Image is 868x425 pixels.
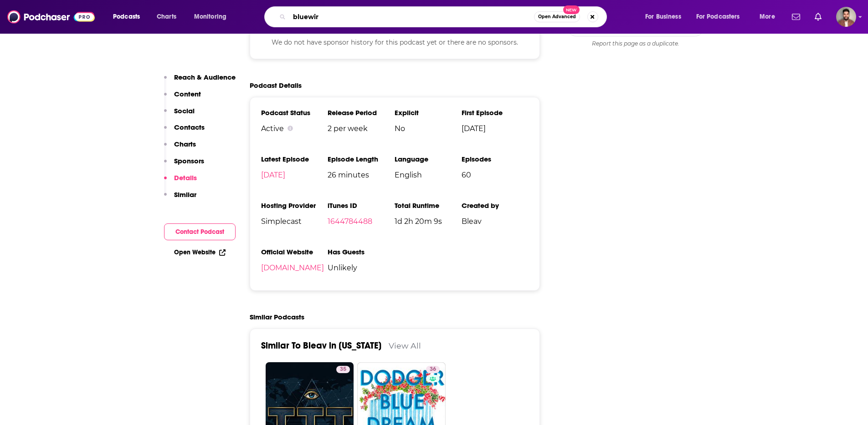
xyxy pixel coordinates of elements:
[261,37,529,47] p: We do not have sponsor history for this podcast yet or there are no sponsors.
[328,171,395,179] span: 26 minutes
[7,8,95,25] img: Podchaser - Follow, Share and Rate Podcasts
[174,157,204,165] p: Sponsors
[395,217,462,226] span: 1d 2h 20m 9s
[328,217,372,226] a: 1644784488
[174,140,196,148] p: Charts
[164,90,201,106] button: Content
[151,10,182,24] a: Charts
[164,73,236,90] button: Reach & Audience
[389,341,421,350] a: View All
[289,10,534,24] input: Search podcasts, credits, & more...
[174,248,226,256] a: Open Website
[696,10,740,23] span: For Podcasters
[395,171,462,179] span: English
[836,7,856,27] img: User Profile
[261,340,381,351] a: Similar To Bleav in [US_STATE]
[328,263,395,272] span: Unlikely
[462,217,529,226] span: Bleav
[328,155,395,163] h3: Episode Length
[261,124,328,133] div: Active
[174,90,201,98] p: Content
[174,73,236,81] p: Reach & Audience
[174,173,197,182] p: Details
[261,263,324,272] a: [DOMAIN_NAME]
[194,10,226,23] span: Monitoring
[261,108,328,117] h3: Podcast Status
[328,124,395,133] span: 2 per week
[164,190,196,207] button: Similar
[563,5,580,14] span: New
[462,171,529,179] span: 60
[174,190,196,199] p: Similar
[753,10,786,24] button: open menu
[261,248,328,256] h3: Official Website
[760,10,775,23] span: More
[639,10,693,24] button: open menu
[538,15,576,19] span: Open Advanced
[164,106,195,123] button: Social
[328,108,395,117] h3: Release Period
[462,155,529,163] h3: Episodes
[164,140,196,157] button: Charts
[395,108,462,117] h3: Explicit
[273,6,616,27] div: Search podcasts, credits, & more...
[336,366,350,373] a: 35
[462,201,529,210] h3: Created by
[462,108,529,117] h3: First Episode
[174,123,205,132] p: Contacts
[174,106,195,115] p: Social
[188,10,238,24] button: open menu
[250,313,304,321] h2: Similar Podcasts
[395,124,462,133] span: No
[113,10,140,23] span: Podcasts
[395,201,462,210] h3: Total Runtime
[567,40,704,47] div: Report this page as a duplicate.
[534,11,580,22] button: Open AdvancedNew
[328,248,395,256] h3: Has Guests
[261,217,328,226] span: Simplecast
[340,365,346,374] span: 35
[164,157,204,173] button: Sponsors
[261,201,328,210] h3: Hosting Provider
[164,173,197,190] button: Details
[107,10,152,24] button: open menu
[462,124,529,133] span: [DATE]
[430,365,436,374] span: 36
[164,123,205,140] button: Contacts
[811,9,825,25] a: Show notifications dropdown
[426,366,440,373] a: 36
[395,155,462,163] h3: Language
[836,7,856,27] button: Show profile menu
[328,201,395,210] h3: iTunes ID
[788,9,804,25] a: Show notifications dropdown
[690,10,753,24] button: open menu
[645,10,681,23] span: For Business
[164,223,236,240] button: Contact Podcast
[261,155,328,163] h3: Latest Episode
[250,81,302,90] h2: Podcast Details
[261,171,285,179] a: [DATE]
[836,7,856,27] span: Logged in as calmonaghan
[157,10,176,23] span: Charts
